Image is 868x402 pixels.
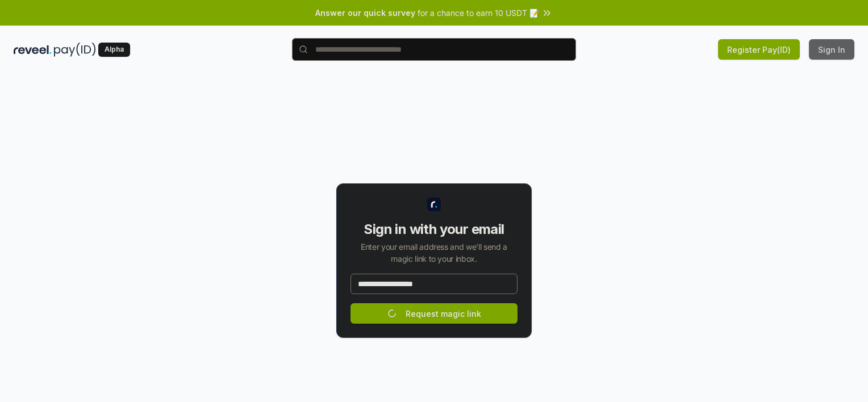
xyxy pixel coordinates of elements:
[350,303,518,324] button: Request magic link
[54,43,96,57] img: pay_id
[14,43,52,57] img: reveel_dark
[418,7,539,19] span: for a chance to earn 10 USDT 📝
[427,198,441,211] img: logo_small
[350,241,518,265] div: Enter your email address and we’ll send a magic link to your inbox.
[315,7,415,19] span: Answer our quick survey
[98,43,130,57] div: Alpha
[718,39,800,60] button: Register Pay(ID)
[809,39,854,60] button: Sign In
[350,220,518,238] div: Sign in with your email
